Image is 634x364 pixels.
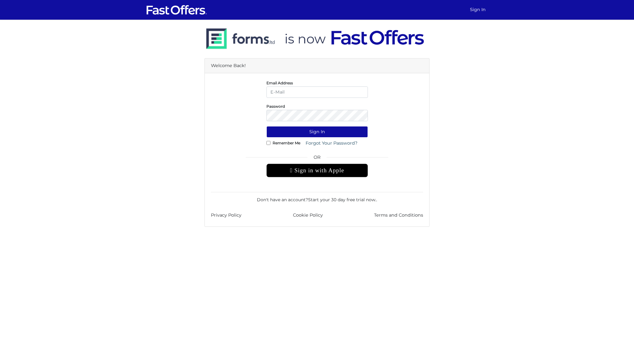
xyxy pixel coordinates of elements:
label: Password [266,106,285,107]
label: Remember Me [273,142,300,144]
input: E-Mail [266,86,368,98]
span: OR [266,154,368,164]
a: Privacy Policy [211,212,241,219]
a: Sign In [467,4,488,16]
a: Terms and Conditions [374,212,423,219]
a: Forgot Your Password? [302,138,361,149]
a: Cookie Policy [293,212,323,219]
div: Sign in with Apple [266,164,368,177]
a: Start your 30 day free trial now. [308,197,376,202]
div: Don't have an account? . [211,192,423,203]
button: Sign In [266,126,368,138]
label: Email Address [266,82,293,84]
div: Welcome Back! [205,58,429,73]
